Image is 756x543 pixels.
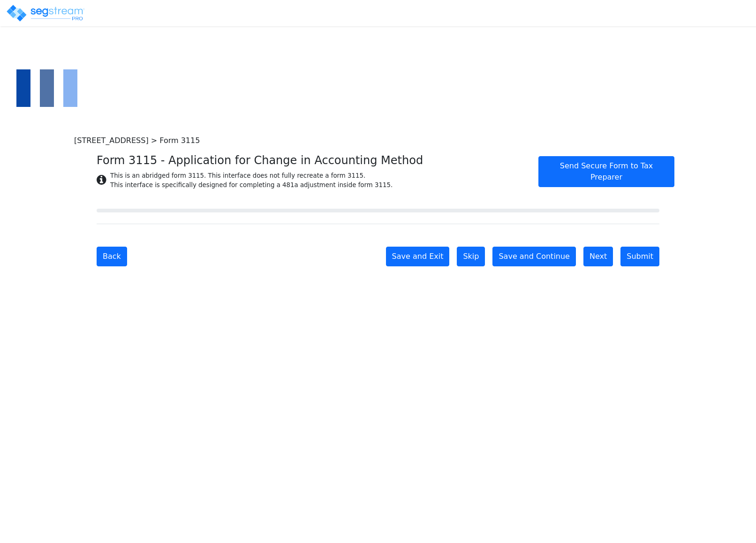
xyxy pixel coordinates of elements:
[583,247,613,266] button: Next
[110,181,393,190] div: This interface is specifically designed for completing a 481a adjustment inside form 3115.
[97,154,527,167] h4: Form 3115 - Application for Change in Accounting Method
[457,247,485,266] button: Skip
[159,136,200,145] span: Form 3115
[151,136,157,145] span: >
[538,156,674,187] button: Send Secure Form to Tax Preparer
[386,247,450,266] button: Save and Exit
[620,247,659,266] button: Submit
[97,247,127,266] button: Back
[110,171,393,181] div: This is an abridged form 3115. This interface does not fully recreate a form 3115.
[6,4,85,23] img: logo_pro_r.png
[492,247,576,266] button: Save and Continue
[74,136,149,145] span: [STREET_ADDRESS]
